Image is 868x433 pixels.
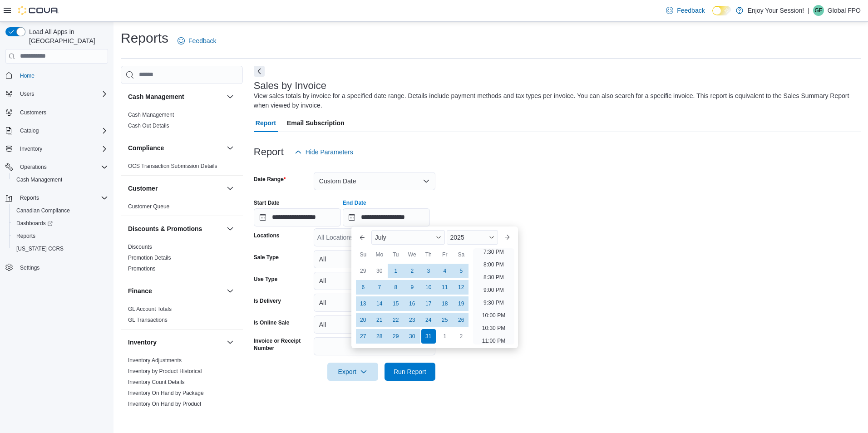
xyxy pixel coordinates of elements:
a: Inventory Count Details [128,379,185,385]
button: All [314,294,435,312]
button: Customer [128,184,223,193]
div: Button. Open the year selector. 2025 is currently selected. [447,230,498,245]
h3: Sales by Invoice [254,80,326,91]
div: Cash Management [121,109,243,135]
div: day-3 [421,264,436,278]
a: Home [16,70,38,81]
button: Operations [2,161,112,173]
label: Use Type [254,276,277,283]
button: Finance [128,286,223,295]
p: Global FPO [828,5,861,16]
button: Home [2,69,112,82]
button: Settings [2,261,112,274]
li: 8:00 PM [480,259,508,270]
div: day-19 [454,296,469,311]
span: Inventory by Product Historical [128,368,202,375]
div: day-23 [405,313,419,327]
button: All [314,272,435,290]
a: Cash Out Details [128,123,169,129]
div: day-10 [421,280,436,295]
a: Inventory by Product Historical [128,368,202,374]
div: day-25 [438,313,452,327]
span: Email Subscription [287,114,345,132]
button: Cash Management [9,173,112,186]
div: day-24 [421,313,436,327]
a: Reports [13,231,39,241]
label: Is Online Sale [254,319,290,326]
span: Home [20,72,35,79]
div: day-1 [438,329,452,344]
li: 10:00 PM [478,310,509,321]
span: Feedback [188,36,216,45]
span: Customer Queue [128,203,169,210]
button: Catalog [2,124,112,137]
span: Cash Management [13,174,108,185]
label: Date Range [254,176,286,183]
span: Catalog [20,127,39,134]
label: Invoice or Receipt Number [254,337,310,352]
span: GL Transactions [128,316,168,324]
div: day-28 [372,329,387,344]
span: Inventory Adjustments [128,357,182,364]
span: [US_STATE] CCRS [16,245,64,252]
div: day-30 [372,264,387,278]
a: Customer Queue [128,203,169,210]
li: 11:00 PM [478,335,509,346]
span: Settings [16,261,108,273]
a: Dashboards [13,218,56,229]
span: July [375,234,386,241]
span: Dashboards [13,218,108,229]
div: day-11 [438,280,452,295]
div: day-9 [405,280,419,295]
span: Customers [16,107,108,118]
img: Cova [18,6,59,15]
span: Operations [20,163,47,171]
button: Inventory [16,143,46,154]
h3: Compliance [128,143,164,153]
span: Export [333,363,373,381]
span: OCS Transaction Submission Details [128,162,217,170]
span: Promotions [128,265,156,272]
span: Inventory [16,143,108,154]
li: 7:30 PM [480,246,508,257]
div: day-7 [372,280,387,295]
a: Promotion Details [128,255,171,261]
a: Promotions [128,266,156,272]
a: Inventory On Hand by Product [128,401,201,407]
div: Global FPO [813,5,824,16]
span: Inventory Count Details [128,379,185,386]
span: Inventory On Hand by Package [128,389,204,397]
button: Compliance [128,143,223,153]
a: GL Transactions [128,317,168,323]
div: Compliance [121,161,243,175]
span: Report [256,114,276,132]
div: July, 2025 [355,263,469,344]
h3: Report [254,147,284,157]
div: day-20 [356,313,370,327]
label: Is Delivery [254,297,281,305]
div: day-22 [389,313,403,327]
span: Feedback [677,6,705,15]
span: Washington CCRS [13,243,108,254]
input: Dark Mode [712,6,731,15]
label: Sale Type [254,254,279,261]
button: Custom Date [314,172,435,190]
button: Export [327,363,378,381]
div: Button. Open the month selector. July is currently selected. [371,230,445,245]
div: Customer [121,201,243,216]
button: Customers [2,106,112,119]
div: Finance [121,304,243,329]
div: day-2 [405,264,419,278]
div: day-14 [372,296,387,311]
h3: Inventory [128,338,157,347]
div: Mo [372,247,387,262]
div: Sa [454,247,469,262]
div: day-4 [438,264,452,278]
button: Previous Month [355,230,370,245]
span: Discounts [128,243,152,251]
span: Users [16,89,108,99]
span: 2025 [450,234,464,241]
button: Inventory [2,143,112,155]
span: Cash Out Details [128,122,169,129]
